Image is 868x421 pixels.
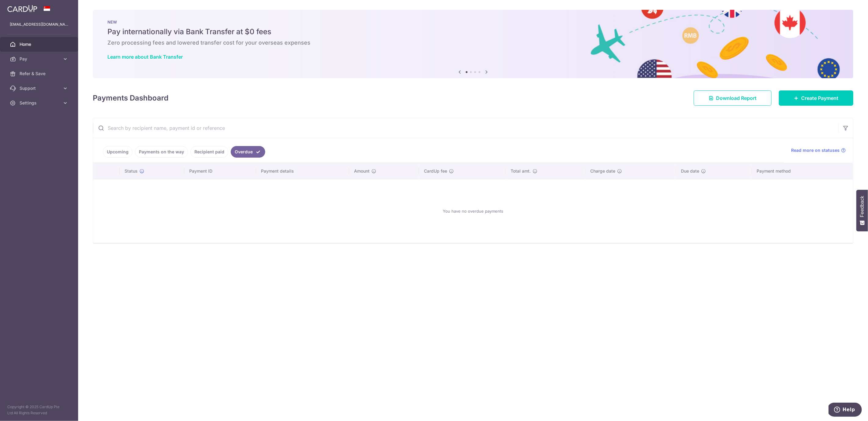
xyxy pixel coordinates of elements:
[354,168,370,174] span: Amount
[7,5,37,12] img: CardUp
[107,54,183,60] a: Learn more about Bank Transfer
[859,196,865,217] span: Feedback
[681,168,699,174] span: Due date
[256,163,349,179] th: Payment details
[590,168,615,174] span: Charge date
[20,100,60,106] span: Settings
[20,41,60,47] span: Home
[190,146,228,158] a: Recipient paid
[125,168,138,174] span: Status
[791,147,840,153] span: Read more on statuses
[20,71,60,77] span: Refer & Save
[779,90,853,106] a: Create Payment
[107,39,839,46] h6: Zero processing fees and lowered transfer cost for your overseas expenses
[93,10,853,78] img: Bank transfer banner
[103,146,132,158] a: Upcoming
[135,146,188,158] a: Payments on the way
[231,146,265,158] a: Overdue
[752,163,853,179] th: Payment method
[856,190,868,231] button: Feedback - Show survey
[10,21,68,27] p: [EMAIL_ADDRESS][DOMAIN_NAME]
[184,163,256,179] th: Payment ID
[829,403,862,418] iframe: Opens a widget where you can find more information
[107,27,839,37] h5: Pay internationally via Bank Transfer at $0 fees
[694,90,772,106] a: Download Report
[93,93,168,104] h4: Payments Dashboard
[20,85,60,91] span: Support
[791,147,846,153] a: Read more on statuses
[20,56,60,62] span: Pay
[100,184,846,238] div: You have no overdue payments
[511,168,531,174] span: Total amt.
[424,168,447,174] span: CardUp fee
[107,20,839,24] p: NEW
[716,94,757,102] span: Download Report
[93,118,838,138] input: Search by recipient name, payment id or reference
[801,94,838,102] span: Create Payment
